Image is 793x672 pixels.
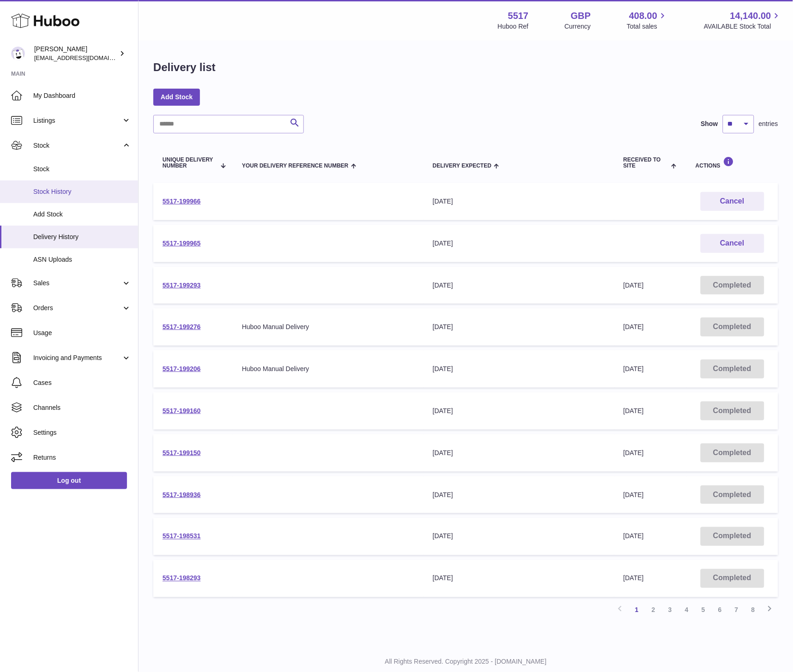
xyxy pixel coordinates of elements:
[624,449,644,456] span: [DATE]
[704,10,782,31] a: 14,140.00 AVAILABLE Stock Total
[678,602,695,618] a: 4
[624,533,644,540] span: [DATE]
[33,210,131,219] span: Add Stock
[624,407,644,414] span: [DATE]
[33,378,131,387] span: Cases
[433,532,605,541] div: [DATE]
[629,602,645,618] a: 1
[701,192,764,211] button: Cancel
[33,187,131,196] span: Stock History
[34,54,136,61] span: [EMAIL_ADDRESS][DOMAIN_NAME]
[701,234,764,253] button: Cancel
[433,407,605,415] div: [DATE]
[33,428,131,437] span: Settings
[163,198,201,205] a: 5517-199966
[33,354,121,362] span: Invoicing and Payments
[11,47,25,60] img: alessiavanzwolle@hotmail.com
[34,45,117,62] div: [PERSON_NAME]
[745,602,762,618] a: 8
[163,449,201,456] a: 5517-199150
[33,329,131,337] span: Usage
[33,141,121,150] span: Stock
[712,602,728,618] a: 6
[701,120,718,128] label: Show
[624,491,644,498] span: [DATE]
[433,491,605,499] div: [DATE]
[242,323,414,331] div: Huboo Manual Delivery
[696,156,769,169] div: Actions
[153,60,216,75] h1: Delivery list
[433,197,605,206] div: [DATE]
[730,10,771,22] span: 14,140.00
[624,282,644,289] span: [DATE]
[627,10,668,31] a: 408.00 Total sales
[163,533,201,540] a: 5517-198531
[433,449,605,457] div: [DATE]
[508,10,529,22] strong: 5517
[163,491,201,498] a: 5517-198936
[33,255,131,264] span: ASN Uploads
[624,323,644,330] span: [DATE]
[624,575,644,582] span: [DATE]
[571,10,591,22] strong: GBP
[163,575,201,582] a: 5517-198293
[759,120,778,128] span: entries
[662,602,678,618] a: 3
[33,91,131,100] span: My Dashboard
[33,279,121,288] span: Sales
[242,163,349,169] span: Your Delivery Reference Number
[728,602,745,618] a: 7
[11,472,127,489] a: Log out
[242,365,414,373] div: Huboo Manual Delivery
[433,163,491,169] span: Delivery Expected
[565,22,591,31] div: Currency
[33,403,131,412] span: Channels
[433,323,605,331] div: [DATE]
[33,165,131,174] span: Stock
[624,157,669,169] span: Received to Site
[624,365,644,372] span: [DATE]
[704,22,782,31] span: AVAILABLE Stock Total
[498,22,529,31] div: Huboo Ref
[695,602,712,618] a: 5
[163,365,201,372] a: 5517-199206
[163,282,201,289] a: 5517-199293
[433,239,605,248] div: [DATE]
[33,453,131,462] span: Returns
[33,233,131,241] span: Delivery History
[433,365,605,373] div: [DATE]
[627,22,668,31] span: Total sales
[629,10,657,22] span: 408.00
[645,602,662,618] a: 2
[433,574,605,583] div: [DATE]
[33,116,121,125] span: Listings
[153,89,200,105] a: Add Stock
[163,323,201,330] a: 5517-199276
[433,281,605,290] div: [DATE]
[33,304,121,312] span: Orders
[146,658,786,666] p: All Rights Reserved. Copyright 2025 - [DOMAIN_NAME]
[163,407,201,414] a: 5517-199160
[163,240,201,247] a: 5517-199965
[163,157,216,169] span: Unique Delivery Number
